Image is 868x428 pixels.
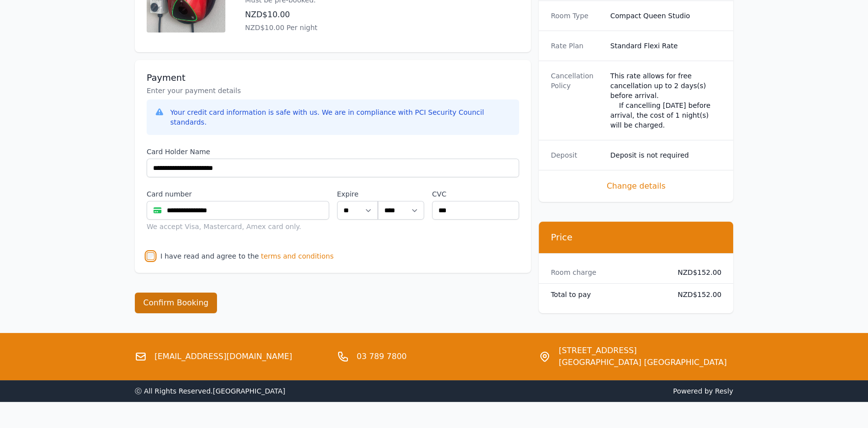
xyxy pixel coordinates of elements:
[715,387,733,395] a: Resly
[438,386,733,396] span: Powered by
[551,150,602,160] dt: Deposit
[551,267,662,277] dt: Room charge
[670,290,721,299] dd: NZD$152.00
[245,9,457,21] p: NZD$10.00
[558,345,726,357] span: [STREET_ADDRESS]
[357,351,407,362] a: 03 789 7800
[432,189,519,199] label: CVC
[670,267,721,277] dd: NZD$152.00
[155,351,292,362] a: [EMAIL_ADDRESS][DOMAIN_NAME]
[551,41,602,51] dt: Rate Plan
[261,251,334,261] span: terms and conditions
[610,71,721,130] div: This rate allows for free cancellation up to 2 days(s) before arrival. If cancelling [DATE] befor...
[147,222,329,231] div: We accept Visa, Mastercard, Amex card only.
[147,147,519,157] label: Card Holder Name
[551,71,602,130] dt: Cancellation Policy
[147,189,329,199] label: Card number
[551,231,721,243] h3: Price
[135,387,285,395] span: ⓒ All Rights Reserved. [GEOGRAPHIC_DATA]
[135,293,217,313] button: Confirm Booking
[558,357,726,368] span: [GEOGRAPHIC_DATA] [GEOGRAPHIC_DATA]
[610,11,721,21] dd: Compact Queen Studio
[160,252,259,260] label: I have read and agree to the
[147,86,519,96] p: Enter your payment details
[245,23,457,33] p: NZD$10.00 Per night
[147,72,519,84] h3: Payment
[170,107,511,127] div: Your credit card information is safe with us. We are in compliance with PCI Security Council stan...
[337,189,378,199] label: Expire
[610,150,721,160] dd: Deposit is not required
[378,189,424,199] label: .
[551,290,662,299] dt: Total to pay
[610,41,721,51] dd: Standard Flexi Rate
[551,180,721,192] span: Change details
[551,11,602,21] dt: Room Type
